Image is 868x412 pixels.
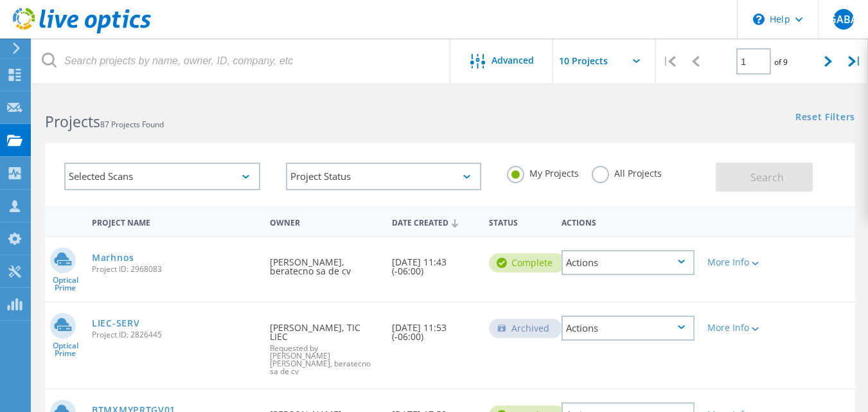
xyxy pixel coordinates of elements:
[829,14,858,24] span: GABÁ
[842,39,868,84] div: |
[32,39,451,84] input: Search projects by name, owner, ID, company, etc
[100,119,164,130] span: 87 Projects Found
[750,170,784,184] span: Search
[795,112,855,123] a: Reset Filters
[286,163,482,190] div: Project Status
[489,319,562,338] div: Archived
[753,13,765,25] svg: \n
[555,210,701,233] div: Actions
[92,331,257,339] span: Project ID: 2826445
[507,166,579,178] label: My Projects
[263,237,385,289] div: [PERSON_NAME], beratecno sa de cv
[92,319,139,328] a: LIEC-SERV
[45,342,85,357] span: Optical Prime
[85,210,263,233] div: Project Name
[716,163,813,192] button: Search
[45,111,100,132] b: Projects
[562,316,695,341] div: Actions
[483,210,555,233] div: Status
[707,323,759,332] div: More Info
[270,345,378,375] span: Requested by [PERSON_NAME] [PERSON_NAME], beratecno sa de cv
[656,39,682,84] div: |
[92,253,134,262] a: Marhnos
[707,258,759,267] div: More Info
[385,210,483,234] div: Date Created
[492,56,534,65] span: Advanced
[592,166,662,178] label: All Projects
[562,250,695,275] div: Actions
[263,303,385,388] div: [PERSON_NAME], TIC LIEC
[774,57,788,67] span: of 9
[263,210,385,233] div: Owner
[13,27,151,36] a: Live Optics Dashboard
[64,163,260,190] div: Selected Scans
[92,265,257,273] span: Project ID: 2968083
[385,237,483,289] div: [DATE] 11:43 (-06:00)
[385,303,483,354] div: [DATE] 11:53 (-06:00)
[45,276,85,292] span: Optical Prime
[489,253,565,273] div: Complete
